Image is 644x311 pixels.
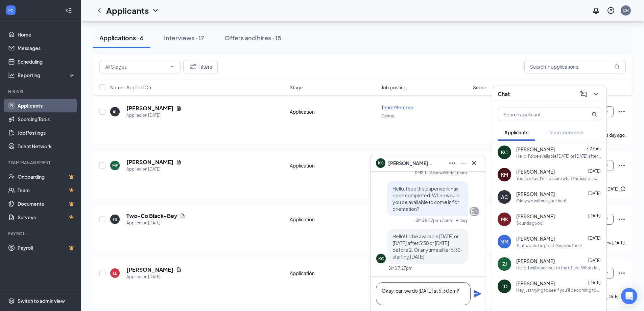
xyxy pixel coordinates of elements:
svg: Ellipses [618,269,626,277]
div: Payroll [8,231,74,237]
a: SurveysCrown [18,210,75,224]
div: Reporting [18,72,76,79]
span: [DATE] [588,236,601,241]
input: Search applicant [498,108,578,121]
svg: Settings [8,297,15,304]
div: KM [501,171,508,178]
div: KC [501,149,508,156]
span: [DATE] [588,191,601,196]
div: KC [378,256,384,262]
div: TD [502,283,507,290]
a: Home [18,28,75,41]
svg: Plane [473,290,481,298]
div: Open Intercom Messenger [621,288,637,304]
div: AL [113,109,117,115]
svg: ChevronDown [169,64,175,69]
div: AC [501,194,508,200]
svg: Notifications [592,6,600,15]
div: Applied on [DATE] [126,273,182,280]
button: Filter Filters [183,60,218,73]
div: Sounds good! [516,220,544,226]
svg: MagnifyingGlass [614,64,620,69]
div: Hello! I'd be available [DATE] or [DATE] after 5:30 or [DATE] before 2. Or anytime after 5:30 sta... [516,153,601,159]
button: ChevronDown [590,89,601,99]
div: You're okay, I'm not sure what the issue is we can take a look when you come in for orientation [... [516,176,601,181]
div: Okay we will see you then! [516,198,566,204]
button: Ellipses [447,158,458,169]
div: Application [290,270,377,276]
svg: ComposeMessage [579,90,588,98]
a: Messages [18,41,75,55]
svg: Ellipses [618,215,626,223]
svg: Document [180,213,185,219]
svg: Info [620,294,626,299]
div: ZJ [502,261,507,267]
div: Applied on [DATE] [126,166,182,173]
svg: WorkstreamLogo [7,7,14,14]
span: [PERSON_NAME] [516,168,555,175]
h3: Chat [498,90,510,98]
span: [PERSON_NAME] [516,280,555,287]
a: TeamCrown [18,183,75,197]
span: Hello! I'd be available [DATE] or [DATE] after 5:30 or [DATE] before 2. Or anytime after 5:30 sta... [392,233,460,260]
span: Job posting [381,84,407,91]
div: Applied on [DATE] [126,112,182,119]
h1: Applicants [106,5,149,16]
div: CH [623,7,629,13]
a: OnboardingCrown [18,170,75,183]
span: 7:27pm [586,146,601,151]
svg: Document [176,106,182,111]
div: Team Management [8,160,74,165]
div: Applications · 6 [99,34,144,42]
span: Applicants [504,129,528,135]
span: Score [473,84,486,91]
span: [PERSON_NAME] Coppard [388,159,435,167]
svg: Minimize [459,159,467,167]
svg: Cross [470,159,478,167]
button: Cross [469,158,479,169]
a: Job Postings [18,126,75,139]
div: Hiring [8,89,74,94]
span: [DATE] [588,169,601,174]
span: • Workstream [441,170,467,176]
a: Scheduling [18,55,75,68]
div: SMS 7:27pm [388,265,412,271]
div: TB [113,217,117,222]
a: DocumentsCrown [18,197,75,210]
svg: Document [176,267,182,272]
span: [PERSON_NAME] [516,146,555,153]
div: Hey just trying to see if you’ll be coming to work? [516,287,601,293]
span: [DATE] [588,280,601,285]
svg: Document [176,159,182,165]
svg: Company [470,207,478,216]
div: Switch to admin view [18,297,65,304]
svg: ChevronLeft [95,6,103,15]
svg: ChevronDown [151,6,160,15]
div: Interviews · 17 [164,34,204,42]
svg: Ellipses [448,159,456,167]
input: All Stages [105,63,167,70]
span: Hello, I see the paperwork has been completed. When would you be available to come in for orienta... [392,185,459,212]
a: PayrollCrown [18,241,75,254]
svg: Ellipses [618,108,626,116]
div: Application [290,162,377,169]
a: Applicants [18,99,75,112]
div: SMS 11:38am [415,170,441,176]
div: MM [500,238,508,245]
span: [PERSON_NAME] [516,191,555,197]
div: SMS 5:37pm [415,218,439,223]
h5: Two-Co Black-Bey [126,212,177,220]
div: Hello, I will reach out to the office. What day this week would work for you to come in and compl... [516,265,601,271]
h5: [PERSON_NAME] [126,266,173,273]
svg: Ellipses [618,161,626,170]
svg: Filter [189,63,197,71]
span: Name · Applied On [110,84,151,91]
svg: Analysis [8,72,15,79]
svg: QuestionInfo [607,6,615,15]
a: Talent Network [18,139,75,153]
span: [PERSON_NAME] [516,213,555,220]
svg: MagnifyingGlass [592,112,597,117]
div: That would be great. See you then! [516,243,582,248]
span: Team Member [381,104,413,110]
